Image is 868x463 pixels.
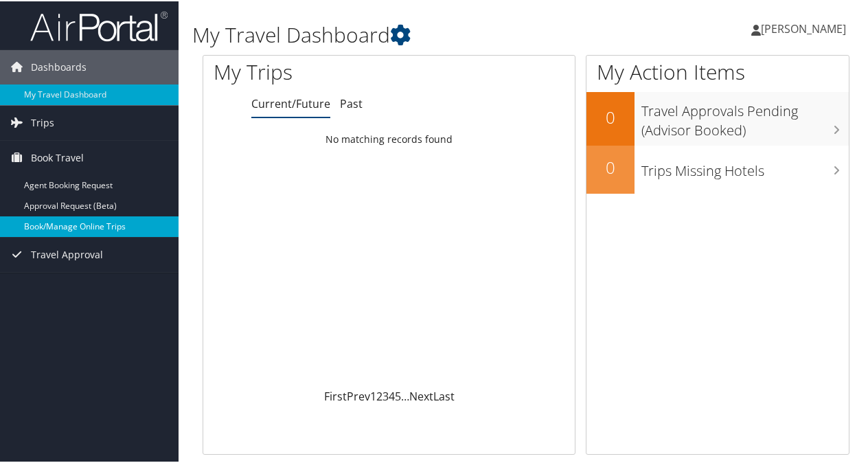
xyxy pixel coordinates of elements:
h1: My Action Items [586,56,849,85]
h3: Trips Missing Hotels [641,153,849,179]
a: 1 [370,387,376,403]
a: 4 [389,387,395,403]
span: Travel Approval [31,236,103,271]
span: Trips [31,104,54,139]
td: No matching records found [203,126,575,150]
h2: 0 [586,104,635,128]
a: 5 [395,387,401,403]
a: First [324,387,347,403]
span: Book Travel [31,139,84,174]
h1: My Travel Dashboard [192,19,637,48]
a: Prev [347,387,370,403]
a: Next [409,387,433,403]
h1: My Trips [214,56,410,85]
a: Current/Future [251,95,330,110]
a: 0Travel Approvals Pending (Advisor Booked) [586,91,849,144]
a: 3 [382,387,389,403]
a: 0Trips Missing Hotels [586,144,849,192]
img: airportal-logo.png [30,9,168,41]
span: Dashboards [31,49,87,83]
a: 2 [376,387,382,403]
a: Last [433,387,455,403]
span: [PERSON_NAME] [761,20,846,35]
span: … [401,387,409,403]
h2: 0 [586,155,635,178]
h3: Travel Approvals Pending (Advisor Booked) [641,93,849,139]
a: [PERSON_NAME] [751,7,860,48]
a: Past [340,95,363,110]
